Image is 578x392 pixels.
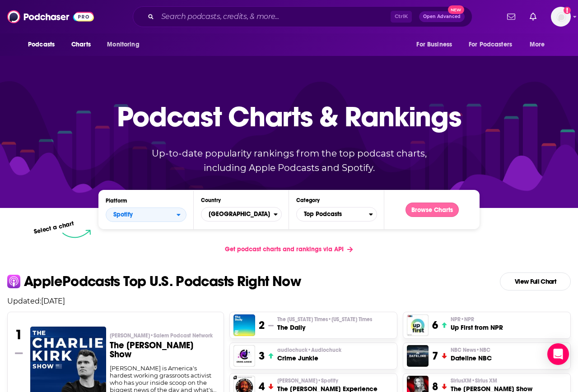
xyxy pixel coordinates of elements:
h3: 7 [432,349,438,363]
button: Countries [201,207,282,221]
img: select arrow [62,230,91,238]
p: The New York Times • New York Times [277,316,372,323]
span: Top Podcasts [297,207,369,222]
a: NBC News•NBCDateline NBC [451,346,492,363]
h3: Up First from NPR [451,323,503,332]
span: Podcasts [28,38,55,51]
a: [PERSON_NAME]•Salem Podcast NetworkThe [PERSON_NAME] Show [110,332,217,364]
h3: 3 [259,349,265,363]
p: Charlie Kirk • Salem Podcast Network [110,332,217,339]
span: The [US_STATE] Times [277,316,372,323]
p: Joe Rogan • Spotify [277,377,378,384]
button: open menu [410,36,463,53]
a: NPR•NPRUp First from NPR [451,316,503,332]
img: User Profile [551,7,571,27]
p: Select a chart [33,220,75,235]
span: Logged in as evankrask [551,7,571,27]
img: Dateline NBC [407,345,429,367]
p: Up-to-date popularity rankings from the top podcast charts, including Apple Podcasts and Spotify. [134,146,444,175]
button: Categories [296,207,377,221]
a: Show notifications dropdown [503,9,519,24]
a: The [US_STATE] Times•[US_STATE] TimesThe Daily [277,316,372,332]
input: Search podcasts, credits, & more... [158,9,391,24]
a: Show notifications dropdown [526,9,540,24]
span: [PERSON_NAME] [110,332,213,339]
img: Crime Junkie [233,345,255,367]
span: For Business [416,38,452,51]
button: Show profile menu [551,7,571,27]
span: [PERSON_NAME] [277,377,338,384]
span: • [US_STATE] Times [328,316,372,323]
p: Apple Podcasts Top U.S. Podcasts Right Now [24,274,301,289]
span: • Audiochuck [308,347,341,353]
span: Ctrl K [391,11,412,23]
span: [GEOGRAPHIC_DATA] [201,207,274,222]
h3: The Daily [277,323,372,332]
p: Podcast Charts & Rankings [117,87,461,146]
p: NBC News • NBC [451,346,492,354]
span: SiriusXM [451,377,497,384]
span: Get podcast charts and rankings via API [225,245,344,253]
h3: Dateline NBC [451,354,492,363]
h2: Platforms [106,208,186,222]
h3: The [PERSON_NAME] Show [110,341,217,359]
span: • Salem Podcast Network [150,332,213,339]
button: open menu [463,36,525,53]
svg: Add a profile image [564,7,571,14]
span: • NPR [461,316,474,323]
span: More [530,38,545,51]
span: • NBC [476,347,490,353]
span: Open Advanced [423,14,461,19]
img: The Daily [233,314,255,336]
button: open menu [523,36,556,53]
span: Spotify [113,212,133,218]
p: SiriusXM • Sirius XM [451,377,532,384]
span: Monitoring [107,38,139,51]
span: Charts [71,38,91,51]
a: audiochuck•AudiochuckCrime Junkie [277,346,341,363]
span: • Spotify [317,378,338,384]
h3: Crime Junkie [277,354,341,363]
p: NPR • NPR [451,316,503,323]
h3: 1 [15,327,23,343]
span: NBC News [451,346,490,354]
button: Open AdvancedNew [419,11,465,22]
h3: 2 [259,318,265,332]
img: Up First from NPR [407,314,429,336]
span: New [448,5,464,14]
button: open menu [106,208,186,222]
img: apple Icon [7,275,20,288]
a: Charts [65,36,96,53]
h3: 6 [432,318,438,332]
button: open menu [22,36,66,53]
span: • Sirius XM [471,378,497,384]
a: Get podcast charts and rankings via API [218,238,360,260]
span: For Podcasters [469,38,512,51]
p: audiochuck • Audiochuck [277,346,341,354]
div: Search podcasts, credits, & more... [133,6,472,27]
span: audiochuck [277,346,341,354]
img: Podchaser - Follow, Share and Rate Podcasts [7,8,94,25]
button: open menu [101,36,151,53]
div: Open Intercom Messenger [547,343,569,365]
span: NPR [451,316,474,323]
button: Browse Charts [406,203,459,217]
a: View Full Chart [500,272,571,291]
